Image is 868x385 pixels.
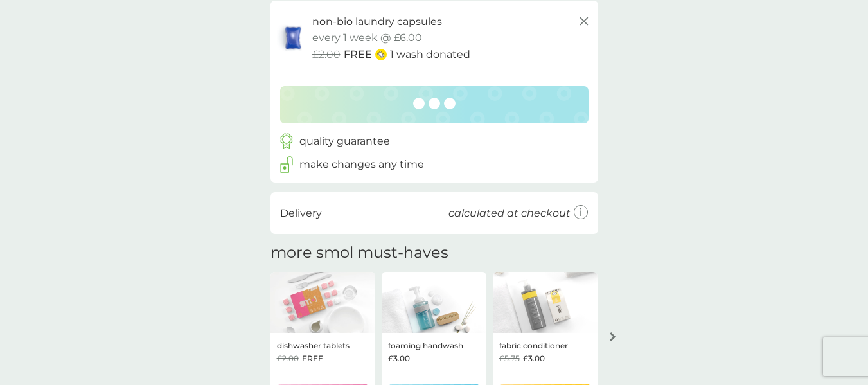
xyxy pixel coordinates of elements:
p: quality guarantee [299,133,390,150]
span: FREE [302,352,323,364]
p: non-bio laundry capsules [312,13,442,30]
p: 1 wash donated [390,46,470,63]
p: foaming handwash [388,339,463,352]
h2: more smol must-haves [270,244,448,262]
span: £2.00 [312,46,341,63]
span: £5.75 [499,352,520,364]
span: £3.00 [388,352,410,364]
p: Delivery [280,205,322,222]
span: FREE [344,46,372,63]
p: make changes any time [299,156,424,173]
p: every 1 week @ £6.00 [312,30,422,46]
span: £2.00 [277,352,299,364]
p: calculated at checkout [448,205,571,222]
p: dishwasher tablets [277,339,350,352]
p: fabric conditioner [499,339,568,352]
span: £3.00 [523,352,545,364]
